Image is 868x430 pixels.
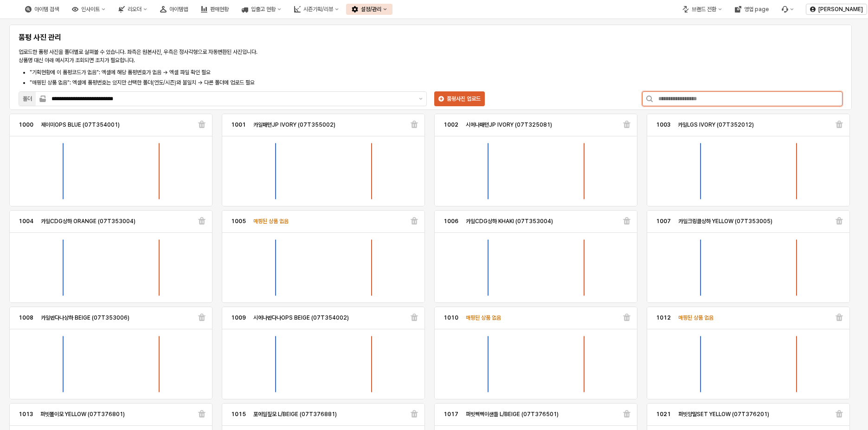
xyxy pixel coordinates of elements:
p: 카일CDG상하 KHAKI (07T353004) [466,217,553,225]
strong: 1003 [656,122,670,128]
div: 리오더 [128,6,141,13]
button: 리오더 [113,4,153,15]
p: 시에나패턴JP IVORY (07T325081) [466,121,552,129]
button: 판매현황 [195,4,234,15]
div: 판매현황 [210,6,229,13]
p: 업로드한 품평 사진을 폴더별로 살펴볼 수 있습니다. 좌측은 원본사진, 우측은 정사각형으로 자동변환된 사진입니다. 상품명 대신 아래 메시지가 조회되면 조치가 필요합니다. [19,48,496,64]
button: [PERSON_NAME] [806,4,867,15]
strong: 1001 [231,122,246,128]
button: 입출고 현황 [236,4,287,15]
p: 포에밀짚모 L/BEIGE (07T376881) [253,410,337,418]
button: 품평사진 업로드 [434,91,485,106]
button: 설정/관리 [346,4,392,15]
button: 영업 page [729,4,774,15]
button: 아이템맵 [154,4,193,15]
p: 매핑된 상품 없음 [253,217,289,225]
button: 제안 사항 표시 [415,92,426,106]
p: 퍼빗삑삑이샌들 L/BEIGE (07T376501) [466,410,559,418]
p: 카일반다나상하 BEIGE (07T353006) [41,314,129,322]
div: 영업 page [744,6,769,13]
p: 시에나반다나OPS BEIGE (07T354002) [253,314,349,322]
div: 브랜드 전환 [692,6,716,13]
strong: 1021 [656,411,671,417]
div: 설정/관리 [361,6,381,13]
p: 제이미OPS BLUE (07T354001) [41,121,120,129]
strong: 1000 [19,122,33,128]
p: 카일CDG상하 ORANGE (07T353004) [41,217,135,225]
div: Menu item 6 [776,4,799,15]
h5: 품평 사진 관리 [19,33,496,42]
p: 카일크링클상하 YELLOW (07T353005) [678,217,772,225]
strong: 1006 [444,218,458,225]
strong: 1012 [656,314,671,321]
li: "매핑된 상품 없음": 엑셀에 품평번호는 있지만 선택한 폴더(연도/시즌)와 불일치 → 다른 폴더에 업로드 필요 [30,78,496,87]
strong: 1004 [19,218,33,225]
p: 카일LGS IVORY (07T352012) [678,121,754,129]
li: "기획현황에 이 품평코드가 없음": 엑셀에 해당 품평번호가 없음 → 엑셀 파일 확인 필요 [30,68,496,77]
strong: 1010 [444,314,458,321]
div: 시즌기획/리뷰 [303,6,333,13]
button: 아이템 검색 [19,4,64,15]
div: 아이템맵 [169,6,188,13]
button: 시즌기획/리뷰 [289,4,344,15]
p: 퍼빗양말SET YELLOW (07T376201) [678,410,769,418]
div: 인사이트 [81,6,100,13]
button: 브랜드 전환 [677,4,727,15]
p: 카일패턴JP IVORY (07T355002) [253,121,335,129]
strong: 1007 [656,218,671,225]
div: 아이템 검색 [34,6,59,13]
strong: 1008 [19,314,33,321]
strong: 1015 [231,411,246,417]
strong: 1002 [444,122,458,128]
p: 매핑된 상품 없음 [678,314,714,322]
strong: 1017 [444,411,458,417]
strong: 1005 [231,218,246,225]
p: 퍼빗똘이모 YELLOW (07T376801) [40,410,125,418]
strong: 1009 [231,314,246,321]
div: 폴더 [23,94,32,103]
button: 인사이트 [66,4,111,15]
strong: 1013 [19,411,33,417]
p: [PERSON_NAME] [818,6,863,13]
p: 품평사진 업로드 [447,95,481,103]
p: 매핑된 상품 없음 [466,314,501,322]
div: 입출고 현황 [251,6,276,13]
